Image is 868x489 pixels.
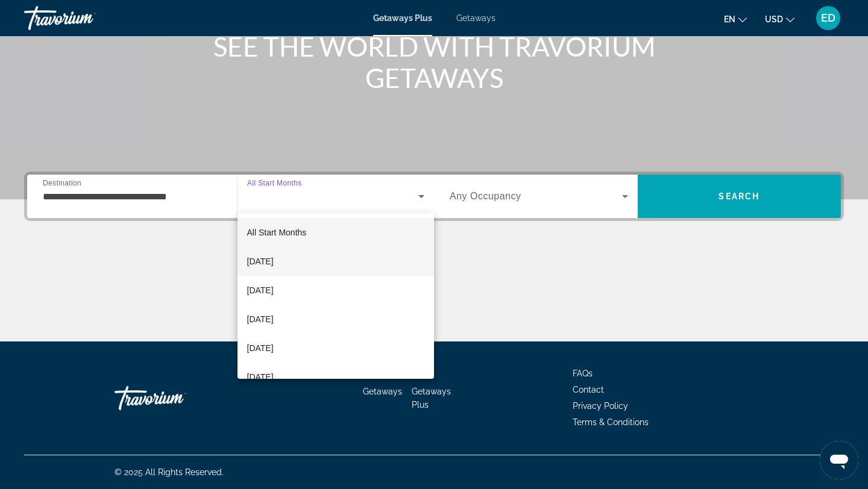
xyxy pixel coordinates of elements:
[247,370,274,384] span: [DATE]
[247,341,274,355] span: [DATE]
[247,228,307,237] span: All Start Months
[247,312,274,326] span: [DATE]
[247,283,274,297] span: [DATE]
[820,441,858,479] iframe: Button to launch messaging window
[247,254,274,269] span: [DATE]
